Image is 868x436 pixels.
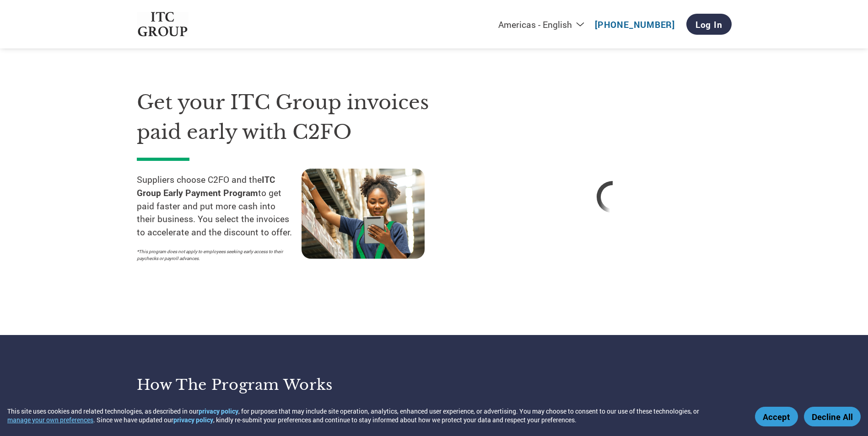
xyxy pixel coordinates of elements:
p: *This program does not apply to employees seeking early access to their paychecks or payroll adva... [137,248,292,262]
strong: ITC Group Early Payment Program [137,174,275,198]
p: Suppliers choose C2FO and the to get paid faster and put more cash into their business. You selec... [137,173,302,239]
h3: How the program works [137,376,423,394]
button: Decline All [804,407,861,426]
div: This site uses cookies and related technologies, as described in our , for purposes that may incl... [7,407,742,424]
h1: Get your ITC Group invoices paid early with C2FO [137,88,466,147]
button: Accept [755,407,798,426]
button: manage your own preferences [7,415,93,424]
a: privacy policy [199,407,238,415]
img: ITC Group [137,12,189,37]
a: Log In [686,14,732,35]
a: privacy policy [173,415,213,424]
img: supply chain worker [302,169,425,259]
a: [PHONE_NUMBER] [595,19,675,30]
